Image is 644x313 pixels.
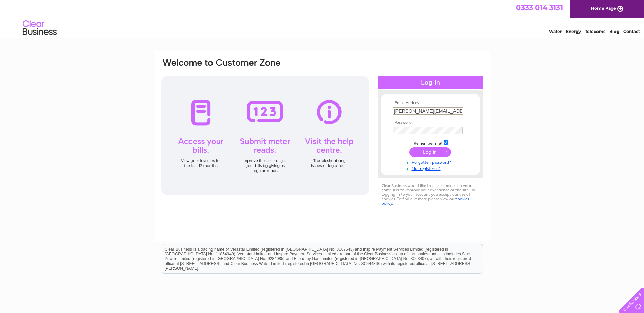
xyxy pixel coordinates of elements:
[391,101,470,105] th: Email Address:
[623,29,640,34] a: Contact
[393,165,470,171] a: Not registered?
[22,18,57,38] img: logo.png
[393,159,470,165] a: Forgotten password?
[516,3,563,12] a: 0333 014 3131
[566,29,581,34] a: Energy
[585,29,605,34] a: Telecoms
[378,180,483,209] div: Clear Business would like to place cookies on your computer to improve your experience of the sit...
[162,4,483,33] div: Clear Business is a trading name of Verastar Limited (registered in [GEOGRAPHIC_DATA] No. 3667643...
[391,139,470,146] td: Remember me?
[382,196,469,206] a: cookies policy
[391,120,470,125] th: Password:
[609,29,619,34] a: Blog
[409,147,451,157] input: Submit
[549,29,562,34] a: Water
